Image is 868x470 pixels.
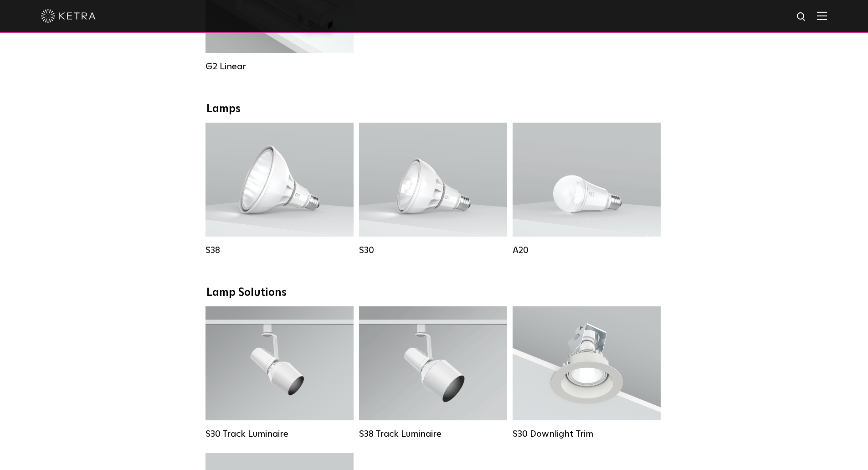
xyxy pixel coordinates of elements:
div: Lamps [206,103,662,116]
div: S38 [205,245,354,256]
div: S30 Track Luminaire [205,429,354,439]
a: S38 Track Luminaire Lumen Output:1100Colors:White / BlackBeam Angles:10° / 25° / 40° / 60°Wattage... [359,306,507,439]
div: S38 Track Luminaire [359,429,507,439]
a: S30 Lumen Output:1100Colors:White / BlackBase Type:E26 Edison Base / GU24Beam Angles:15° / 25° / ... [359,123,507,256]
div: G2 Linear [205,61,354,72]
a: S30 Track Luminaire Lumen Output:1100Colors:White / BlackBeam Angles:15° / 25° / 40° / 60° / 90°W... [205,306,354,439]
img: ketra-logo-2019-white [41,9,96,23]
div: Lamp Solutions [206,286,662,300]
a: A20 Lumen Output:600 / 800Colors:White / BlackBase Type:E26 Edison Base / GU24Beam Angles:Omni-Di... [513,123,661,256]
a: S30 Downlight Trim S30 Downlight Trim [513,306,661,439]
img: Hamburger%20Nav.svg [817,11,827,20]
div: S30 [359,245,507,256]
a: S38 Lumen Output:1100Colors:White / BlackBase Type:E26 Edison Base / GU24Beam Angles:10° / 25° / ... [205,123,354,256]
img: search icon [796,11,807,23]
div: S30 Downlight Trim [513,429,661,439]
div: A20 [513,245,661,256]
